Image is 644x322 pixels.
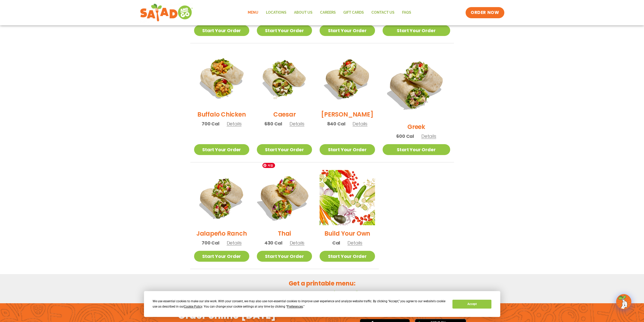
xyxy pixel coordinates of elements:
span: ORDER NOW [471,10,499,16]
a: Contact Us [368,7,398,18]
a: Careers [316,7,340,18]
img: Product photo for Thai Wrap [252,165,317,230]
h2: Thai [278,229,291,238]
a: Start Your Order [194,144,249,155]
a: ORDER NOW [466,7,504,18]
a: About Us [290,7,316,18]
span: 600 Cal [396,133,414,140]
span: Details [227,121,242,127]
img: Product photo for Caesar Wrap [257,51,312,106]
h2: Build Your Own [324,229,370,238]
span: Details [289,121,304,127]
a: Start Your Order [320,144,375,155]
div: Cookie Consent Prompt [144,291,500,317]
span: Cal [332,239,340,246]
h2: Get a printable menu: [190,279,454,288]
a: Menu in English [275,290,318,296]
a: Start Your Order [383,25,450,36]
span: Details [421,133,436,139]
a: Start Your Order [194,25,249,36]
span: 700 Cal [202,120,219,127]
a: Start Your Order [257,251,312,262]
img: Product photo for Build Your Own [320,170,375,225]
a: FAQs [398,7,415,18]
span: 430 Cal [264,239,282,246]
span: 700 Cal [202,239,219,246]
span: Details [347,240,362,246]
a: Start Your Order [320,251,375,262]
span: Preferences [287,305,303,308]
a: Start Your Order [257,25,312,36]
h2: [PERSON_NAME] [321,110,373,119]
a: Start Your Order [194,251,249,262]
span: 840 Cal [327,120,345,127]
img: Product photo for Jalapeño Ranch Wrap [194,170,249,225]
span: Details [290,240,305,246]
h2: Greek [407,122,425,131]
button: Accept [452,300,491,309]
img: Product photo for Buffalo Chicken Wrap [194,51,249,106]
span: 680 Cal [264,120,282,127]
h2: Buffalo Chicken [197,110,246,119]
div: We use essential cookies to make our site work. With your consent, we may also use non-essential ... [153,299,446,309]
img: wpChatIcon [617,295,631,309]
nav: Menu [244,7,415,18]
img: Product photo for Cobb Wrap [320,51,375,106]
a: Start Your Order [257,144,312,155]
a: Menu [244,7,262,18]
a: Locations [262,7,290,18]
img: new-SAG-logo-768×292 [140,3,193,23]
a: Start Your Order [320,25,375,36]
a: GIFT CARDS [340,7,368,18]
a: Start Your Order [383,144,450,155]
span: Details [352,121,367,127]
h2: Caesar [273,110,296,119]
span: Details [227,240,242,246]
h2: Jalapeño Ranch [196,229,247,238]
img: Product photo for Greek Wrap [383,51,450,119]
span: 저장 [262,163,275,168]
a: Menú en español [323,290,368,296]
span: Cookie Policy [184,305,202,308]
